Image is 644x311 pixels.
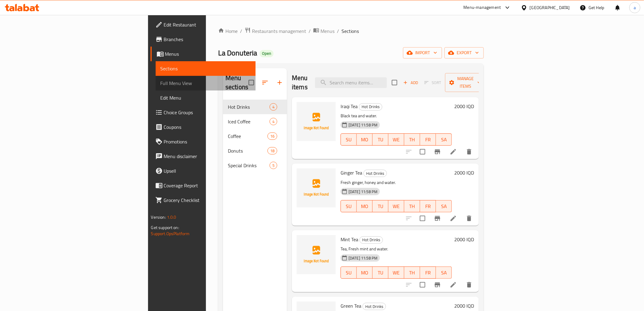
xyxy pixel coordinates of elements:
[430,277,445,292] button: Branch-specific-item
[364,170,387,177] span: Hot Drinks
[228,133,267,140] div: Coffee
[223,158,287,173] div: Special Drinks5
[402,79,419,86] span: Add
[407,135,418,144] span: TH
[228,147,267,154] span: Donuts
[404,267,420,279] button: TH
[245,76,258,89] span: Select all sections
[462,277,476,292] button: delete
[341,27,359,35] span: Sections
[341,102,358,111] span: Iraqi Tea
[454,235,474,244] h6: 2000 IQD
[375,202,386,211] span: TU
[150,17,256,32] a: Edit Restaurant
[150,134,256,149] a: Promotions
[167,213,176,221] span: 1.0.0
[267,133,277,140] div: items
[223,143,287,158] div: Donuts18
[270,103,277,111] div: items
[320,27,334,35] span: Menus
[462,144,476,159] button: delete
[346,189,380,195] span: [DATE] 11:58 PM
[260,50,274,57] div: Open
[420,200,436,212] button: FR
[252,27,306,35] span: Restaurants management
[403,47,442,58] button: import
[445,73,486,92] button: Manage items
[267,147,277,154] div: items
[423,135,433,144] span: FR
[297,235,336,274] img: Mint Tea
[164,138,251,145] span: Promotions
[359,236,383,244] div: Hot Drinks
[438,135,449,144] span: SA
[363,303,386,310] span: Hot Drinks
[337,27,339,35] li: /
[450,215,457,222] a: Edit menu item
[341,235,358,244] span: Mint Tea
[416,212,429,225] span: Select to update
[416,278,429,291] span: Select to update
[401,78,420,87] span: Add item
[223,97,287,175] nav: Menu sections
[359,103,382,110] span: Hot Drinks
[438,202,449,211] span: SA
[150,120,256,134] a: Coupons
[464,4,501,11] div: Menu-management
[150,164,256,178] a: Upsell
[420,133,436,146] button: FR
[164,167,251,175] span: Upsell
[450,75,481,90] span: Manage items
[245,27,306,35] a: Restaurants management
[634,4,636,11] span: a
[360,236,383,243] span: Hot Drinks
[407,268,418,277] span: TH
[161,65,251,72] span: Sections
[341,200,357,212] button: SU
[151,230,190,238] a: Support.OpsPlatform
[436,133,452,146] button: SA
[156,76,256,90] a: Full Menu View
[420,78,445,87] span: Select section first
[228,118,270,125] span: Iced Coffee
[388,76,401,89] span: Select section
[165,50,251,58] span: Menus
[359,135,370,144] span: MO
[359,268,370,277] span: MO
[341,133,357,146] button: SU
[391,268,402,277] span: WE
[297,102,336,141] img: Iraqi Tea
[423,268,433,277] span: FR
[270,162,277,169] div: items
[164,21,251,28] span: Edit Restaurant
[258,75,272,90] span: Sort sections
[436,267,452,279] button: SA
[401,78,420,87] button: Add
[420,267,436,279] button: FR
[450,281,457,288] a: Edit menu item
[341,112,452,120] p: Black tea and water.
[272,75,287,90] button: Add section
[363,170,387,177] div: Hot Drinks
[292,73,308,92] h2: Menu items
[341,267,357,279] button: SU
[223,114,287,129] div: Iced Coffee4
[373,200,388,212] button: TU
[454,102,474,111] h6: 2000 IQD
[309,27,311,35] li: /
[404,200,420,212] button: TH
[341,245,452,253] p: Tea, Fresh mint and water.
[313,27,334,35] a: Menus
[357,267,373,279] button: MO
[404,133,420,146] button: TH
[346,122,380,128] span: [DATE] 11:58 PM
[228,103,270,111] span: Hot Drinks
[150,178,256,193] a: Coverage Report
[408,49,437,57] span: import
[150,32,256,47] a: Branches
[228,162,270,169] div: Special Drinks
[164,123,251,131] span: Coupons
[388,267,404,279] button: WE
[150,47,256,61] a: Menus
